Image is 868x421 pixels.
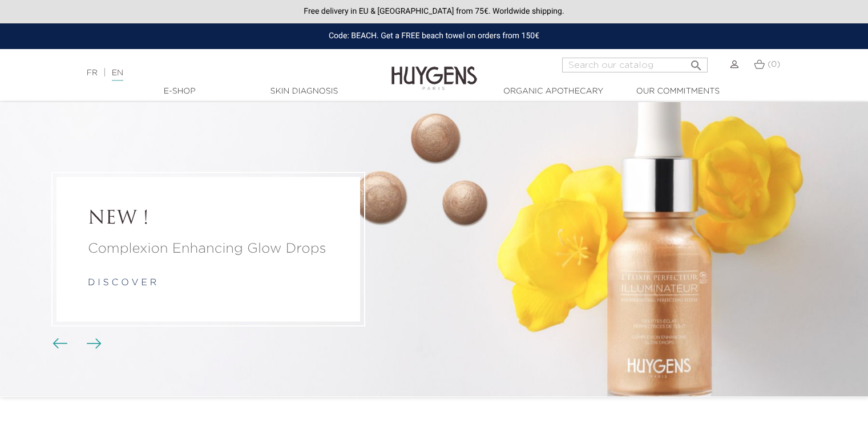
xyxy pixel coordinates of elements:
a: Organic Apothecary [496,86,611,98]
a: Our commitments [621,86,735,98]
button:  [686,54,706,70]
div: Carousel buttons [57,335,94,353]
span: (0) [768,60,780,68]
div: | [81,66,353,80]
a: NEW ! [88,209,329,230]
a: Skin Diagnosis [247,86,361,98]
a: FR [87,69,98,77]
a: EN [112,69,123,81]
input: Search [562,58,708,72]
a: E-Shop [123,86,237,98]
i:  [689,55,703,69]
img: Huygens [391,48,477,92]
a: Complexion Enhancing Glow Drops [88,239,329,260]
a: d i s c o v e r [88,279,156,288]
